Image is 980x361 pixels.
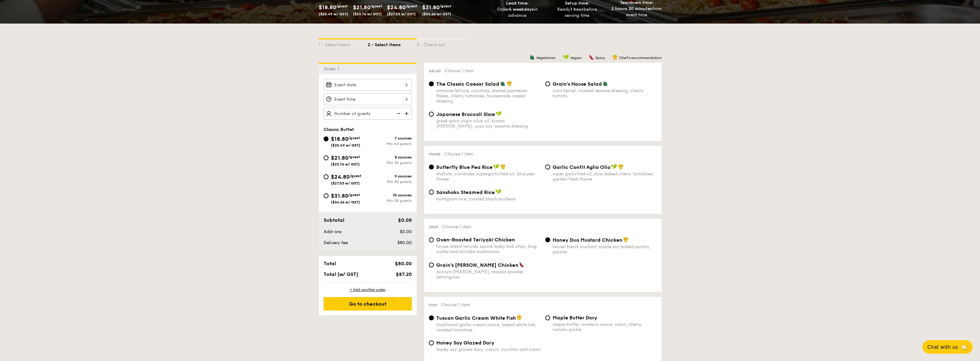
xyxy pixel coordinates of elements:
[922,340,973,354] button: Chat with us🦙
[393,108,403,119] img: icon-reduce.1d2dbef1.svg
[553,315,597,321] span: Maple Butter Dory
[441,302,470,307] span: Choose 1 item
[368,180,412,184] div: Min 30 guests
[495,189,501,195] img: icon-vegan.f8ff3823.svg
[493,164,499,169] img: icon-vegan.f8ff3823.svg
[324,155,329,160] input: $21.80/guest($23.76 w/ GST)8 coursesMin 30 guests
[324,136,329,141] input: $18.80/guest($20.49 w/ GST)7 coursesMin 40 guests
[324,261,336,266] span: Total
[436,315,516,321] span: Tuscan Garlic Cream White Fish
[589,54,594,60] img: icon-spicy.37a8142b.svg
[545,315,550,320] input: Maple Butter Dorymaple butter, romesco sauce, raisin, cherry tomato pickle
[436,81,499,87] span: The Classic Caesar Salad
[440,4,451,8] span: /guest
[570,56,581,60] span: Vegan
[324,287,412,292] div: + Add another order
[324,271,358,277] span: Total (w/ GST)
[331,154,348,161] span: $21.80
[529,54,535,60] img: icon-vegetarian.fe4039eb.svg
[623,237,629,242] img: icon-chef-hat.a58ddaea.svg
[545,165,550,169] input: Garlic Confit Aglio Oliosuper garlicfied oil, slow baked cherry tomatoes, garden fresh thyme
[387,12,416,16] span: ($27.03 w/ GST)
[553,244,657,255] div: house-blend mustard, maple soy baked potato, parsley
[400,229,411,234] span: $0.00
[429,225,438,229] span: Meat
[331,200,360,204] span: ($34.66 w/ GST)
[609,6,664,18] div: from event time
[519,262,524,267] img: icon-spicy.37a8142b.svg
[611,6,652,11] strong: 2 hours 30 minutes
[324,297,412,311] div: Go to checkout
[496,111,502,117] img: icon-vegan.f8ff3823.svg
[563,54,569,60] img: icon-vegan.f8ff3823.svg
[436,88,540,104] div: romaine lettuce, croutons, shaved parmesan flakes, cherry tomatoes, housemade caesar dressing
[507,81,512,86] img: icon-chef-hat.a58ddaea.svg
[422,12,451,16] span: ($34.66 w/ GST)
[368,161,412,165] div: Min 30 guests
[553,88,657,99] div: corn kernel, roasted sesame dressing, cherry tomato
[368,199,412,203] div: Min 30 guests
[436,347,540,352] div: honey soy glazed dory, carrot, zucchini and onion
[331,173,350,180] span: $24.80
[960,344,968,351] span: 🦙
[429,165,434,169] input: Butterfly Blue Pea Riceshallots, coriander, supergarlicfied oil, blue pea flower
[565,1,589,6] span: Setup time:
[429,341,434,345] input: Honey Soy Glazed Doryhoney soy glazed dory, carrot, zucchini and onion
[398,217,411,223] span: $0.00
[429,190,434,195] input: Sanshoku Steamed Ricemultigrain rice, roasted black soybean
[387,4,406,11] span: $24.80
[403,108,412,119] img: icon-add.58712e84.svg
[324,93,412,105] input: Event time
[490,6,545,19] div: Order in advance
[350,174,361,178] span: /guest
[331,136,348,142] span: $18.80
[368,155,412,159] div: 8 courses
[324,217,344,223] span: Subtotal
[396,271,411,277] span: $87.20
[545,81,550,86] input: Grain's House Saladcorn kernel, roasted sesame dressing, cherry tomato
[319,12,348,16] span: ($20.49 w/ GST)
[429,303,437,307] span: Fish
[553,171,657,182] div: super garlicfied oil, slow baked cherry tomatoes, garden fresh thyme
[324,174,329,179] input: $24.80/guest($27.03 w/ GST)9 coursesMin 30 guests
[442,224,471,229] span: Choose 1 item
[429,152,441,156] span: Mains
[553,237,622,243] span: Honey Duo Mustard Chicken
[516,315,522,320] img: icon-chef-hat.a58ddaea.svg
[397,240,411,245] span: $80.00
[368,142,412,146] div: Min 40 guests
[324,108,412,120] input: Number of guests
[331,162,360,166] span: ($23.76 w/ GST)
[553,322,657,332] div: maple butter, romesco sauce, raisin, cherry tomato pickle
[927,344,958,350] span: Chat with us
[436,262,518,268] span: Grain's [PERSON_NAME] Chicken
[500,164,506,169] img: icon-chef-hat.a58ddaea.svg
[545,237,550,242] input: Honey Duo Mustard Chickenhouse-blend mustard, maple soy baked potato, parsley
[348,193,360,197] span: /guest
[436,269,540,280] div: nyonya [PERSON_NAME], masala powder, lemongrass
[324,240,348,245] span: Delivery fee
[436,171,540,182] div: shallots, coriander, supergarlicfied oil, blue pea flower
[536,56,555,60] span: Vegetarian
[395,261,411,266] span: $80.00
[324,66,342,72] span: Order 1
[436,196,540,202] div: multigrain rice, roasted black soybean
[368,39,417,48] div: 2 - Select items
[595,56,605,60] span: Spicy
[436,164,493,170] span: Butterfly Blue Pea Rice
[429,81,434,86] input: The Classic Caesar Saladromaine lettuce, croutons, shaved parmesan flakes, cherry tomatoes, house...
[370,4,382,8] span: /guest
[368,136,412,140] div: 7 courses
[436,189,495,195] span: Sanshoku Steamed Rice
[324,79,412,91] input: Event date
[331,143,360,147] span: ($20.49 w/ GST)
[417,39,466,48] div: 3 - Check out
[500,81,505,86] img: icon-vegetarian.fe4039eb.svg
[368,193,412,197] div: 10 courses
[550,6,604,19] div: Ready before serving time
[319,4,336,11] span: $18.80
[436,118,540,129] div: greek extra virgin olive oil, kizami [PERSON_NAME], yuzu soy-sesame dressing
[429,69,441,73] span: Salad
[444,151,473,157] span: Choose 1 item
[429,112,434,117] input: Japanese Broccoli Slawgreek extra virgin olive oil, kizami [PERSON_NAME], yuzu soy-sesame dressing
